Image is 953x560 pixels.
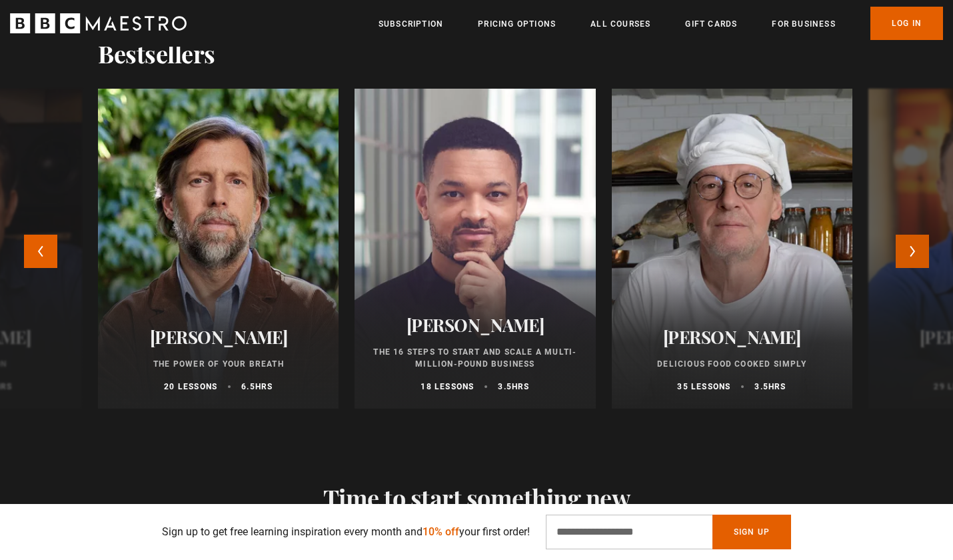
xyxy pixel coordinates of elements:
[164,381,217,393] p: 20 lessons
[371,315,579,335] h2: [PERSON_NAME]
[241,381,273,393] p: 6.5
[379,17,443,31] a: Subscription
[590,17,650,31] a: All Courses
[754,381,786,393] p: 3.5
[423,525,459,538] span: 10% off
[98,39,215,67] h2: Bestsellers
[512,382,530,391] abbr: hrs
[355,89,595,409] a: [PERSON_NAME] The 16 Steps to Start and Scale a Multi-Million-Pound Business 18 lessons 3.5hrs
[114,358,323,370] p: The Power of Your Breath
[685,17,737,31] a: Gift Cards
[421,381,474,393] p: 18 lessons
[677,381,730,393] p: 35 lessons
[98,89,339,409] a: [PERSON_NAME] The Power of Your Breath 20 lessons 6.5hrs
[379,7,943,40] nav: Primary
[478,17,556,31] a: Pricing Options
[772,17,835,31] a: For business
[162,524,530,540] p: Sign up to get free learning inspiration every month and your first order!
[371,346,579,370] p: The 16 Steps to Start and Scale a Multi-Million-Pound Business
[114,327,323,347] h2: [PERSON_NAME]
[10,13,187,33] svg: BBC Maestro
[768,382,786,391] abbr: hrs
[870,7,943,40] a: Log In
[628,327,836,347] h2: [PERSON_NAME]
[255,382,273,391] abbr: hrs
[498,381,529,393] p: 3.5
[628,358,836,370] p: Delicious Food Cooked Simply
[612,89,852,409] a: [PERSON_NAME] Delicious Food Cooked Simply 35 lessons 3.5hrs
[98,483,855,511] h2: Time to start something new
[712,515,791,549] button: Sign Up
